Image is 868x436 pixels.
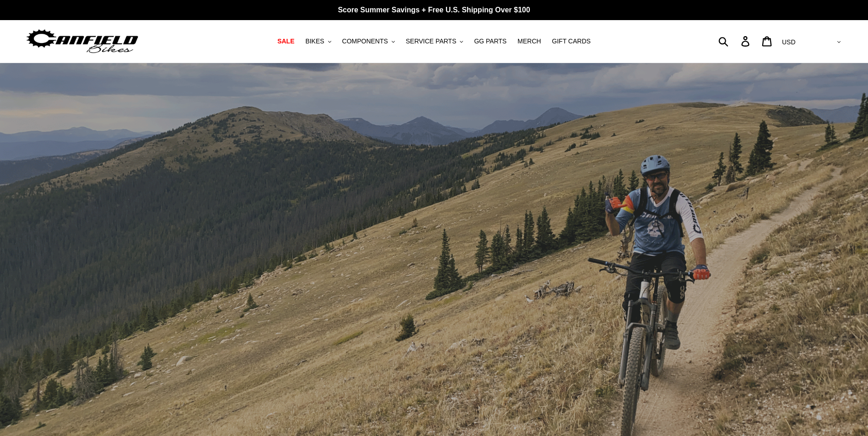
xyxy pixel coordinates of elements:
button: BIKES [301,35,335,48]
span: BIKES [305,37,324,45]
span: GIFT CARDS [552,37,591,45]
a: SALE [273,35,299,48]
button: SERVICE PARTS [401,35,468,48]
span: GG PARTS [474,37,507,45]
span: COMPONENTS [342,37,388,45]
a: GG PARTS [469,35,511,48]
button: COMPONENTS [338,35,399,48]
img: Canfield Bikes [25,27,140,56]
span: MERCH [518,37,541,45]
a: GIFT CARDS [547,35,595,48]
input: Search [723,31,747,51]
a: MERCH [513,35,545,48]
span: SERVICE PARTS [406,37,456,45]
span: SALE [277,37,294,45]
